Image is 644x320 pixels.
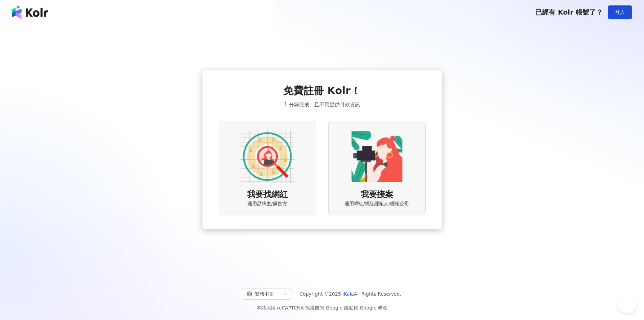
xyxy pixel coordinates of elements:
[257,304,387,312] span: 本站採用 reCAPTCHA 保護機制
[247,289,281,299] div: 繁體中文
[535,8,603,16] span: 已經有 Kolr 帳號了？
[615,9,625,15] span: 登入
[247,200,287,207] span: 適用品牌主/廣告方
[12,5,48,19] img: logo
[240,129,294,184] img: AD identity option
[608,5,632,19] button: 登入
[247,189,288,200] span: 我要找網紅
[326,305,358,311] a: Google 隱私權
[324,305,326,311] span: |
[300,290,401,298] span: Copyright © 2025 All Rights Reserved.
[283,84,361,98] span: 免費註冊 Kolr！
[360,305,387,311] a: Google 條款
[342,291,354,297] a: iKala
[617,293,637,313] iframe: Help Scout Beacon - Open
[284,101,360,109] span: 1 分鐘完成，且不用提供付款資訊
[344,200,409,207] span: 適用網紅/網紅經紀人/經紀公司
[350,129,404,184] img: KOL identity option
[358,305,360,311] span: |
[361,189,393,200] span: 我要接案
